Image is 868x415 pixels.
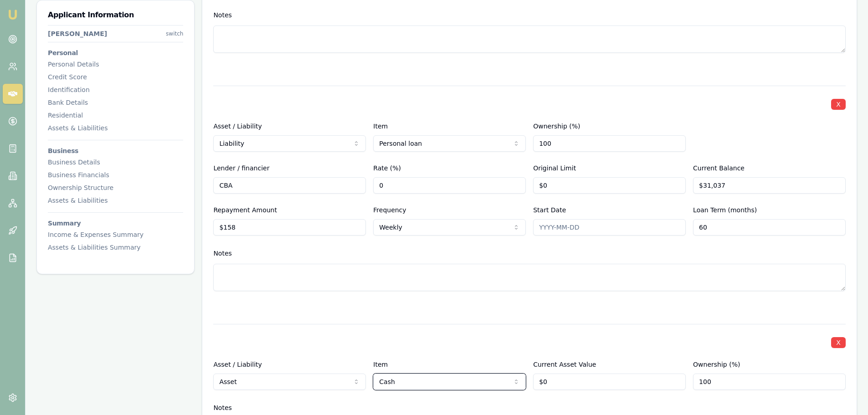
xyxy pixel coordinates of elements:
[48,123,183,133] div: Assets & Liabilities
[533,361,596,368] label: Current Asset Value
[831,337,846,348] button: X
[213,219,366,236] input: $
[213,361,262,368] label: Asset / Liability
[533,374,686,390] input: $
[533,135,686,152] input: Select a percentage
[48,220,183,226] h3: Summary
[166,30,183,37] div: switch
[48,85,183,94] div: Identification
[48,72,183,82] div: Credit Score
[533,206,566,214] label: Start Date
[48,60,183,69] div: Personal Details
[48,170,183,179] div: Business Financials
[213,8,846,22] div: Notes
[48,230,183,239] div: Income & Expenses Summary
[48,183,183,192] div: Ownership Structure
[831,99,846,110] button: X
[373,206,406,214] label: Frequency
[213,123,262,130] label: Asset / Liability
[373,361,388,368] label: Item
[533,164,576,172] label: Original Limit
[48,98,183,107] div: Bank Details
[213,206,277,214] label: Repayment Amount
[373,164,401,172] label: Rate (%)
[48,11,183,19] h3: Applicant Information
[48,29,107,38] div: [PERSON_NAME]
[213,401,846,415] div: Notes
[373,123,388,130] label: Item
[693,361,740,368] label: Ownership (%)
[48,50,183,56] h3: Personal
[533,177,686,194] input: $
[213,246,846,260] div: Notes
[693,206,757,214] label: Loan Term (months)
[533,123,580,130] label: Ownership (%)
[693,374,846,390] input: Select a percentage
[48,243,183,252] div: Assets & Liabilities Summary
[693,164,745,172] label: Current Balance
[533,219,686,236] input: YYYY-MM-DD
[693,177,846,194] input: $
[7,9,18,20] img: emu-icon-u.png
[48,111,183,120] div: Residential
[48,148,183,154] h3: Business
[48,196,183,205] div: Assets & Liabilities
[213,164,269,172] label: Lender / financier
[48,158,183,167] div: Business Details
